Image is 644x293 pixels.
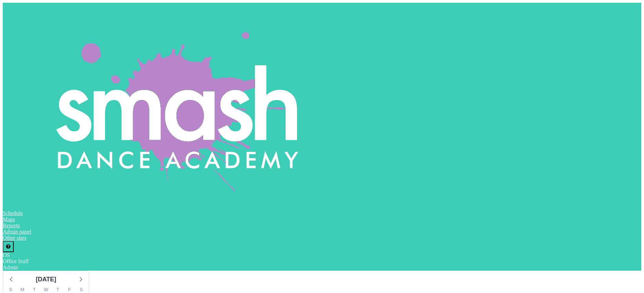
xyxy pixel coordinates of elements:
[3,3,346,209] img: organization-logo
[3,210,23,216] a: Schedule
[3,264,18,270] span: Admin
[3,223,20,228] a: Reports
[3,252,10,258] span: OS
[3,216,15,222] a: Maps
[3,229,31,235] a: Admin panel
[36,274,56,284] div: [DATE]
[3,235,26,241] a: Other sites
[3,258,28,264] span: Office Staff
